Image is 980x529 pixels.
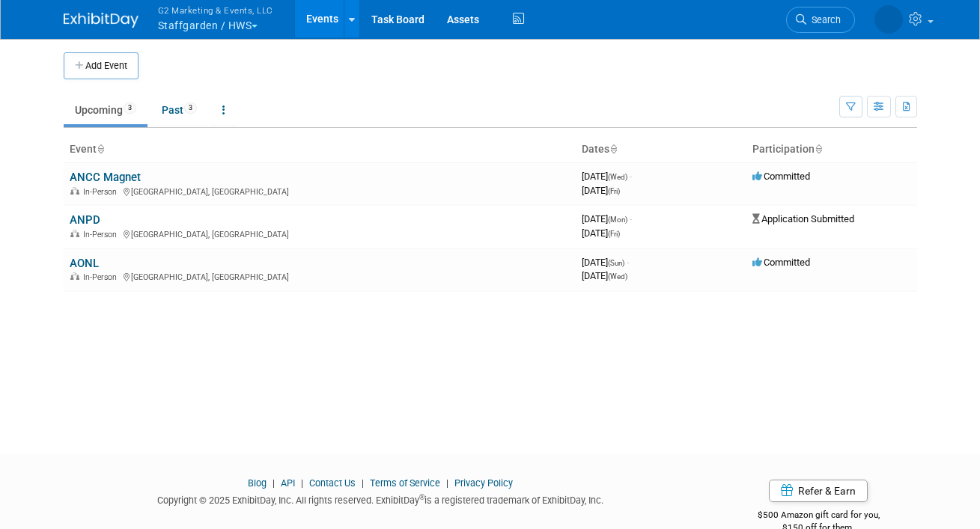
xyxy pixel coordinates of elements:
span: [DATE] [582,171,632,182]
img: In-Person Event [70,187,79,195]
span: | [269,477,279,489]
span: - [630,171,632,182]
span: | [442,477,452,489]
a: Refer & Earn [769,480,868,502]
a: ANPD [70,213,100,227]
a: Sort by Participation Type [815,143,822,155]
span: In-Person [83,230,121,239]
sup: ® [419,493,424,501]
span: [DATE] [582,227,620,239]
th: Participation [746,137,917,162]
a: Blog [248,477,267,489]
a: Sort by Event Name [97,143,104,155]
img: ExhibitDay [64,13,139,28]
div: [GEOGRAPHIC_DATA], [GEOGRAPHIC_DATA] [70,185,570,197]
th: Event [64,137,576,162]
a: ANCC Magnet [70,171,141,184]
span: (Fri) [608,230,620,238]
a: Contact Us [309,477,356,489]
a: Upcoming3 [64,96,147,124]
span: - [630,213,632,224]
div: [GEOGRAPHIC_DATA], [GEOGRAPHIC_DATA] [70,227,570,239]
span: (Fri) [608,187,620,195]
span: Search [806,14,841,25]
span: In-Person [83,187,121,197]
a: Terms of Service [370,477,440,489]
span: | [358,477,368,489]
span: (Sun) [608,259,624,267]
a: Sort by Start Date [609,143,617,155]
span: Committed [752,171,810,182]
div: Copyright © 2025 ExhibitDay, Inc. All rights reserved. ExhibitDay is a registered trademark of Ex... [64,490,699,507]
span: [DATE] [582,185,620,196]
span: 3 [184,103,197,114]
span: - [627,257,629,268]
span: In-Person [83,272,121,282]
img: In-Person Event [70,272,79,280]
a: Search [786,7,855,33]
th: Dates [576,137,746,162]
span: [DATE] [582,270,627,281]
img: In-Person Event [70,230,79,237]
img: Nora McQuillan [874,5,903,34]
span: [DATE] [582,213,632,224]
button: Add Event [64,52,139,79]
span: Application Submitted [752,213,854,224]
span: (Mon) [608,215,627,224]
a: Privacy Policy [454,477,513,489]
a: AONL [70,257,99,270]
a: API [281,477,295,489]
span: 3 [124,103,136,114]
span: [DATE] [582,257,629,268]
span: Committed [752,257,810,268]
div: [GEOGRAPHIC_DATA], [GEOGRAPHIC_DATA] [70,270,570,282]
span: (Wed) [608,173,627,181]
span: G2 Marketing & Events, LLC [158,2,273,18]
span: (Wed) [608,272,627,281]
a: Past3 [150,96,208,124]
span: | [297,477,307,489]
